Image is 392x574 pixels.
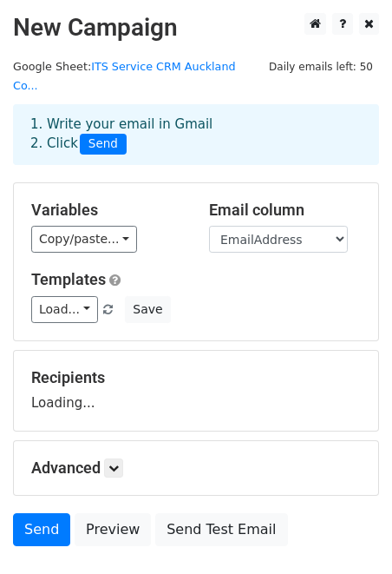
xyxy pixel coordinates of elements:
h2: New Campaign [13,13,379,43]
h5: Advanced [31,459,361,478]
button: Save [125,296,170,323]
h5: Variables [31,201,183,220]
a: Preview [75,513,151,546]
a: Templates [31,270,106,288]
a: Send Test Email [155,513,287,546]
a: Copy/paste... [31,226,137,253]
a: Send [13,513,70,546]
h5: Email column [209,201,361,220]
div: Loading... [31,368,361,413]
a: Daily emails left: 50 [263,60,379,73]
span: Send [80,134,127,155]
span: Daily emails left: 50 [263,57,379,76]
a: ITS Service CRM Auckland Co... [13,60,236,93]
h5: Recipients [31,368,361,387]
a: Load... [31,296,98,323]
div: 1. Write your email in Gmail 2. Click [17,115,375,155]
small: Google Sheet: [13,60,236,93]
